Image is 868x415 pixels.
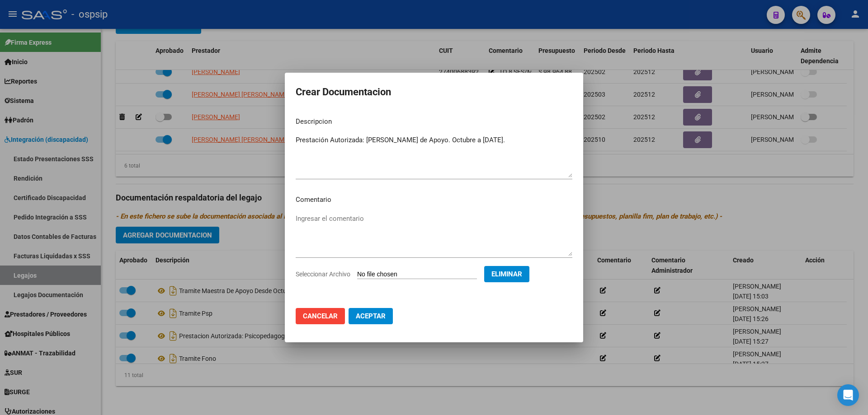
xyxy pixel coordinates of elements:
[356,312,386,320] span: Aceptar
[491,270,522,278] span: Eliminar
[296,117,572,127] p: Descripcion
[296,195,572,205] p: Comentario
[296,270,350,278] span: Seleccionar Archivo
[303,312,338,320] span: Cancelar
[484,266,529,282] button: Eliminar
[349,308,393,324] button: Aceptar
[296,308,345,324] button: Cancelar
[837,384,859,406] div: Open Intercom Messenger
[296,84,572,101] h2: Crear Documentacion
